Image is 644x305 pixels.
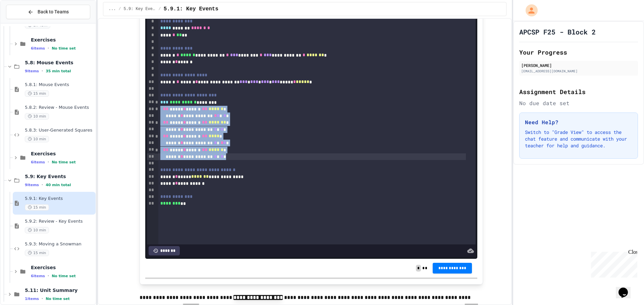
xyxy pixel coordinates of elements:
[25,219,94,224] span: 5.9.2: Review - Key Events
[6,5,90,19] button: Back to Teams
[25,60,94,66] span: 5.8: Mouse Events
[46,183,71,187] span: 40 min total
[25,128,94,133] span: 5.8.3: User-Generated Squares
[118,6,121,12] span: /
[521,69,636,74] div: [EMAIL_ADDRESS][DOMAIN_NAME]
[31,274,45,278] span: 6 items
[31,264,94,271] span: Exercises
[46,69,71,73] span: 35 min total
[25,287,94,293] span: 5.11: Unit Summary
[25,173,94,179] span: 5.9: Key Events
[25,227,49,233] span: 10 min
[588,249,637,278] iframe: chat widget
[52,46,76,51] span: No time set
[25,241,94,247] span: 5.9.3: Moving a Snowman
[25,82,94,88] span: 5.8.1: Mouse Events
[25,297,39,301] span: 1 items
[616,278,637,298] iframe: chat widget
[25,250,49,256] span: 15 min
[25,90,49,97] span: 15 min
[38,8,69,15] span: Back to Teams
[519,99,638,107] div: No due date set
[519,87,638,96] h2: Assignment Details
[52,160,76,164] span: No time set
[31,160,45,164] span: 6 items
[25,136,49,142] span: 10 min
[42,68,43,74] span: •
[52,274,76,278] span: No time set
[25,69,39,73] span: 9 items
[42,182,43,187] span: •
[124,6,156,12] span: 5.9: Key Events
[109,6,116,12] span: ...
[25,204,49,211] span: 15 min
[42,296,43,301] span: •
[31,37,94,43] span: Exercises
[164,5,218,13] span: 5.9.1: Key Events
[25,183,39,187] span: 9 items
[25,196,94,202] span: 5.9.1: Key Events
[159,6,161,12] span: /
[525,129,632,149] p: Switch to "Grade View" to access the chat feature and communicate with your teacher for help and ...
[519,27,596,36] h1: APCSP F25 - Block 2
[31,46,45,51] span: 6 items
[519,3,539,18] div: My Account
[48,273,49,279] span: •
[25,105,94,110] span: 5.8.2: Review - Mouse Events
[48,159,49,165] span: •
[48,46,49,51] span: •
[25,113,49,120] span: 10 min
[519,48,638,57] h2: Your Progress
[521,62,636,68] div: [PERSON_NAME]
[3,3,46,43] div: Chat with us now!Close
[525,118,632,126] h3: Need Help?
[46,297,70,301] span: No time set
[31,151,94,157] span: Exercises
